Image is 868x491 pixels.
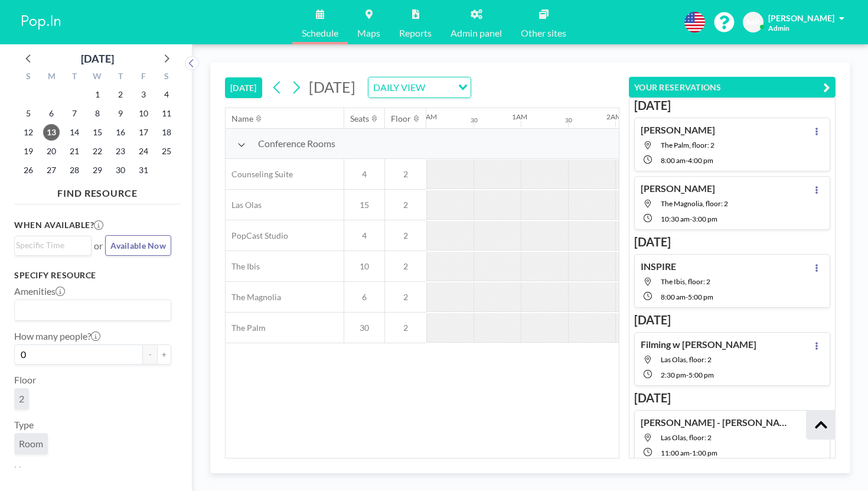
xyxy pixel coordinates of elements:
div: Search for option [15,300,171,320]
span: Room [19,438,43,449]
span: Monday, October 20, 2025 [43,143,60,160]
span: Sunday, October 26, 2025 [20,162,37,178]
span: DAILY VIEW [371,80,428,95]
span: 10 [344,261,384,272]
div: 1AM [512,112,527,121]
span: Saturday, October 25, 2025 [158,143,175,160]
h4: FIND RESOURCE [14,183,181,199]
span: Counseling Suite [226,169,293,180]
div: Search for option [368,77,471,97]
span: [DATE] [309,78,355,96]
span: Wednesday, October 29, 2025 [89,162,106,178]
span: 1:00 PM [692,448,717,457]
h3: Specify resource [14,270,171,281]
div: S [155,70,178,85]
button: YOUR RESERVATIONS [629,77,836,97]
span: - [686,370,688,379]
span: - [686,292,688,301]
span: The Palm, floor: 2 [661,141,714,149]
span: Thursday, October 30, 2025 [112,162,129,178]
span: 2 [385,323,426,333]
span: Thursday, October 16, 2025 [112,124,129,141]
span: Wednesday, October 22, 2025 [89,143,106,160]
h3: [DATE] [634,235,830,249]
span: 8:00 AM [661,156,686,165]
div: Seats [350,113,369,124]
span: Sunday, October 19, 2025 [20,143,37,160]
span: Friday, October 24, 2025 [135,143,152,160]
h4: [PERSON_NAME] [641,183,715,194]
span: 6 [344,292,384,303]
span: Admin panel [451,28,502,38]
span: Reports [399,28,432,38]
h4: Filming w [PERSON_NAME] [641,339,756,350]
span: 5:00 PM [688,370,714,379]
span: Tuesday, October 14, 2025 [66,124,83,141]
button: [DATE] [225,77,262,98]
div: F [132,70,155,85]
button: - [143,344,157,365]
span: Las Olas [226,200,262,210]
span: - [686,156,688,165]
span: Admin [768,24,789,32]
input: Search for option [16,239,84,252]
button: Available Now [105,235,171,256]
button: + [157,344,171,365]
span: Wednesday, October 1, 2025 [89,86,106,103]
div: W [86,70,109,85]
span: 2 [385,169,426,180]
span: 4:00 PM [688,156,713,165]
span: [PERSON_NAME] [768,13,834,23]
span: 4 [344,169,384,180]
label: How many people? [14,330,100,342]
span: Tuesday, October 7, 2025 [66,105,83,122]
span: Tuesday, October 21, 2025 [66,143,83,160]
span: 2 [385,292,426,303]
span: 5:00 PM [688,292,713,301]
div: 30 [565,116,572,124]
span: The Magnolia, floor: 2 [661,199,728,208]
h4: [PERSON_NAME] [641,124,715,136]
label: Floor [14,374,36,386]
span: Monday, October 6, 2025 [43,105,60,122]
div: 2AM [606,112,622,121]
h4: [PERSON_NAME] - [PERSON_NAME][EMAIL_ADDRESS][DOMAIN_NAME] [641,417,788,428]
span: Schedule [302,28,338,38]
span: PopCast Studio [226,230,288,241]
h4: INSPIRE [641,261,676,272]
span: 2 [385,261,426,272]
div: S [17,70,40,85]
span: Monday, October 27, 2025 [43,162,60,178]
span: Wednesday, October 8, 2025 [89,105,106,122]
div: T [63,70,86,85]
h3: [DATE] [634,98,830,113]
label: Amenities [14,285,65,297]
span: Wednesday, October 15, 2025 [89,124,106,141]
span: 30 [344,323,384,333]
span: The Magnolia [226,292,281,303]
span: Tuesday, October 28, 2025 [66,162,83,178]
div: 12AM [417,112,437,121]
span: Saturday, October 18, 2025 [158,124,175,141]
h3: [DATE] [634,391,830,405]
div: T [109,70,132,85]
span: 3:00 PM [692,214,717,223]
span: Friday, October 17, 2025 [135,124,152,141]
span: Friday, October 3, 2025 [135,86,152,103]
span: Conference Rooms [258,138,335,149]
div: 30 [471,116,478,124]
span: 4 [344,230,384,241]
span: Thursday, October 2, 2025 [112,86,129,103]
span: 15 [344,200,384,210]
div: Name [231,113,253,124]
span: 2 [385,230,426,241]
span: Las Olas, floor: 2 [661,433,712,442]
span: 10:30 AM [661,214,690,223]
span: The Ibis [226,261,260,272]
span: Friday, October 10, 2025 [135,105,152,122]
label: Name [14,464,38,476]
span: 2 [385,200,426,210]
span: - [690,448,692,457]
div: Floor [391,113,411,124]
span: Sunday, October 5, 2025 [20,105,37,122]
